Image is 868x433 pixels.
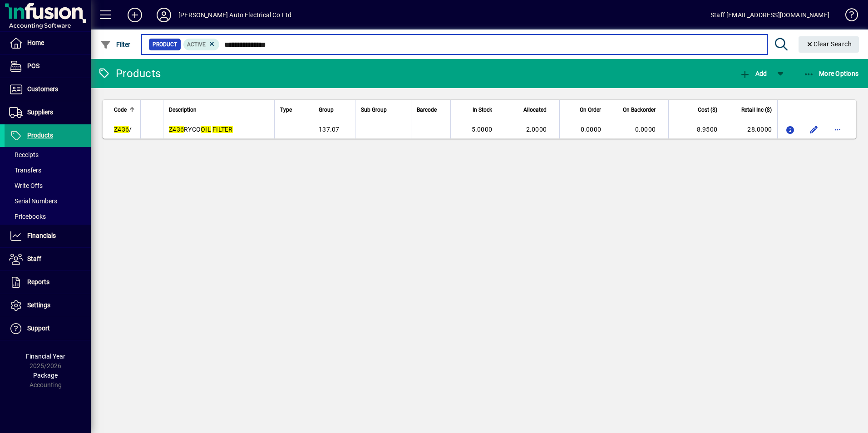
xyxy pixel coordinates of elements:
em: Z436 [114,126,129,133]
a: Support [5,317,91,340]
span: More Options [804,70,859,77]
a: Write Offs [5,178,91,193]
span: Sub Group [361,105,387,115]
span: 0.0000 [635,126,656,133]
a: Serial Numbers [5,193,91,209]
button: Profile [149,7,178,23]
span: Staff [27,255,41,262]
a: Reports [5,271,91,294]
span: Code [114,105,127,115]
em: OIL [201,126,211,133]
button: Clear [799,36,859,53]
div: On Order [565,105,609,115]
span: Products [27,132,53,139]
a: Customers [5,78,91,101]
a: Suppliers [5,101,91,124]
span: POS [27,62,39,69]
div: [PERSON_NAME] Auto Electrical Co Ltd [178,8,291,22]
span: Suppliers [27,108,53,116]
span: Home [27,39,44,46]
span: Package [33,372,58,379]
a: Transfers [5,162,91,178]
button: More options [830,122,845,137]
span: 2.0000 [526,126,547,133]
span: Transfers [9,167,41,174]
span: Write Offs [9,182,43,189]
td: 8.9500 [668,120,723,138]
a: Financials [5,225,91,247]
span: Retail Inc ($) [741,105,772,115]
button: Add [120,7,149,23]
span: 0.0000 [581,126,602,133]
span: Filter [100,41,131,48]
a: Knowledge Base [838,2,857,31]
span: RYCO [169,126,233,133]
td: 28.0000 [723,120,777,138]
a: Home [5,32,91,54]
span: Reports [27,278,49,285]
span: Group [319,105,334,115]
button: More Options [801,65,861,82]
span: Financial Year [26,353,65,360]
span: 137.07 [319,126,340,133]
span: Settings [27,301,50,309]
div: Sub Group [361,105,405,115]
button: Filter [98,36,133,53]
a: Receipts [5,147,91,162]
span: 5.0000 [472,126,493,133]
span: / [114,126,132,133]
span: Cost ($) [698,105,717,115]
a: Pricebooks [5,209,91,224]
div: Description [169,105,269,115]
a: POS [5,55,91,78]
span: Description [169,105,197,115]
span: Type [280,105,292,115]
span: Allocated [523,105,547,115]
div: Barcode [417,105,445,115]
span: Serial Numbers [9,197,57,205]
span: Pricebooks [9,213,46,220]
div: Group [319,105,350,115]
span: Product [153,40,177,49]
div: Code [114,105,135,115]
span: Receipts [9,151,39,158]
div: In Stock [456,105,500,115]
a: Settings [5,294,91,317]
span: Clear Search [806,40,852,48]
button: Edit [807,122,821,137]
button: Add [737,65,769,82]
div: Staff [EMAIL_ADDRESS][DOMAIN_NAME] [710,8,829,22]
span: Add [740,70,767,77]
div: Allocated [511,105,555,115]
span: Barcode [417,105,437,115]
div: Type [280,105,307,115]
span: Customers [27,85,58,93]
span: Active [187,41,206,48]
em: FILTER [212,126,233,133]
mat-chip: Activation Status: Active [183,39,220,50]
em: Z436 [169,126,184,133]
div: Products [98,66,161,81]
a: Staff [5,248,91,271]
span: Support [27,325,50,332]
span: On Order [580,105,601,115]
span: In Stock [473,105,492,115]
div: On Backorder [620,105,664,115]
span: On Backorder [623,105,656,115]
span: Financials [27,232,56,239]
